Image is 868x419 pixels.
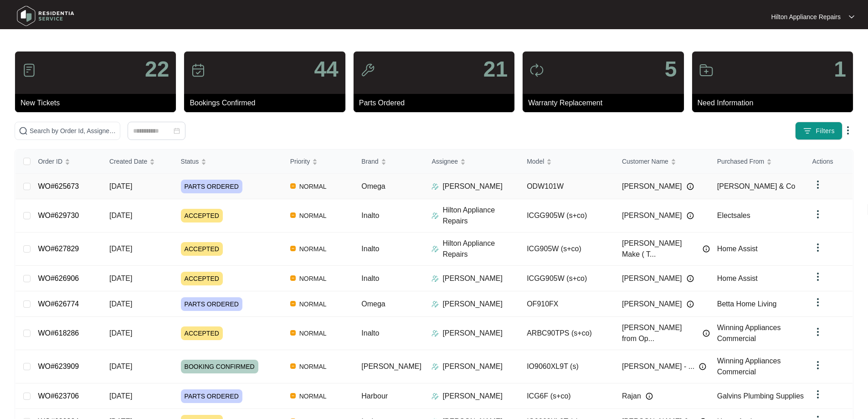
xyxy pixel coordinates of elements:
span: Omega [361,300,385,308]
th: Created Date [102,150,174,174]
p: Hilton Appliance Repairs [442,238,519,260]
span: [DATE] [109,212,132,219]
span: Customer Name [622,156,668,166]
span: Harbour [361,392,388,400]
span: [DATE] [109,182,132,190]
img: icon [699,63,714,78]
td: ARBC90TPS (s+co) [519,317,615,350]
span: [DATE] [109,274,132,282]
a: WO#623706 [38,392,79,400]
img: dropdown arrow [812,326,823,337]
span: PARTS ORDERED [181,180,242,193]
th: Brand [354,150,424,174]
p: [PERSON_NAME] [442,328,503,339]
span: [PERSON_NAME] [361,362,421,370]
img: dropdown arrow [812,242,823,253]
span: Created Date [109,156,147,166]
img: filter icon [803,126,812,135]
p: Need Information [698,98,853,109]
span: NORMAL [296,243,330,254]
span: [DATE] [109,300,132,308]
img: icon [22,63,36,78]
span: Status [181,156,199,166]
img: dropdown arrow [812,297,823,308]
td: ODW101W [519,174,615,199]
span: Winning Appliances Commercial [717,357,781,376]
img: Assigner Icon [431,363,439,370]
img: dropdown arrow [812,360,823,371]
span: [DATE] [109,245,132,253]
p: 21 [483,58,508,80]
img: Vercel Logo [290,246,296,251]
p: Parts Ordered [359,98,514,109]
span: Omega [361,182,385,190]
p: 44 [314,58,338,80]
img: Info icon [646,393,653,400]
th: Model [519,150,615,174]
a: WO#627829 [38,245,79,253]
td: OF910FX [519,291,615,317]
img: Vercel Logo [290,301,296,306]
img: Vercel Logo [290,393,296,398]
img: icon [191,63,205,78]
img: Assigner Icon [431,275,439,282]
img: Assigner Icon [431,183,439,190]
span: NORMAL [296,273,330,284]
span: [PERSON_NAME] & Co [717,182,796,190]
p: [PERSON_NAME] [442,299,503,310]
img: Info icon [699,363,706,370]
span: NORMAL [296,181,330,192]
span: Rajan [622,391,641,402]
span: Betta Home Living [717,300,777,308]
span: [PERSON_NAME] - ... [622,361,694,372]
a: WO#625673 [38,182,79,190]
img: Info icon [687,300,694,308]
a: WO#626774 [38,300,79,308]
td: ICGG905W (s+co) [519,199,615,233]
span: [PERSON_NAME] from Op... [622,322,698,344]
span: NORMAL [296,361,330,372]
p: New Tickets [21,98,176,109]
span: PARTS ORDERED [181,389,242,403]
img: dropdown arrow [812,179,823,190]
span: NORMAL [296,210,330,221]
span: ACCEPTED [181,242,223,256]
img: Vercel Logo [290,330,296,336]
th: Customer Name [615,150,710,174]
span: Winning Appliances Commercial [717,324,781,342]
img: dropdown arrow [842,125,853,136]
span: Purchased From [717,156,764,166]
span: [PERSON_NAME] [622,299,682,310]
td: ICG6F (s+co) [519,383,615,409]
img: Assigner Icon [431,300,439,308]
img: Vercel Logo [290,275,296,281]
span: NORMAL [296,391,330,402]
img: Assigner Icon [431,393,439,400]
span: Inalto [361,245,379,253]
p: Warranty Replacement [528,98,683,109]
p: Hilton Appliance Repairs [442,205,519,227]
p: [PERSON_NAME] [442,361,503,372]
th: Assignee [424,150,519,174]
img: Assigner Icon [431,330,439,337]
p: Bookings Confirmed [190,98,345,109]
span: [DATE] [109,329,132,337]
img: Vercel Logo [290,363,296,369]
a: WO#623909 [38,362,79,370]
a: WO#629730 [38,212,79,219]
span: Assignee [431,156,458,166]
button: filter iconFilters [795,122,842,140]
span: BOOKING CONFIRMED [181,360,258,373]
img: residentia service logo [14,2,77,30]
span: Electsales [717,212,750,219]
a: WO#618286 [38,329,79,337]
img: icon [360,63,375,78]
span: Home Assist [717,274,758,282]
th: Actions [805,150,853,174]
p: Hilton Appliance Repairs [771,12,841,21]
span: ACCEPTED [181,272,223,285]
img: dropdown arrow [812,389,823,400]
p: 1 [834,58,846,80]
img: icon [529,63,544,78]
img: Info icon [687,275,694,282]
